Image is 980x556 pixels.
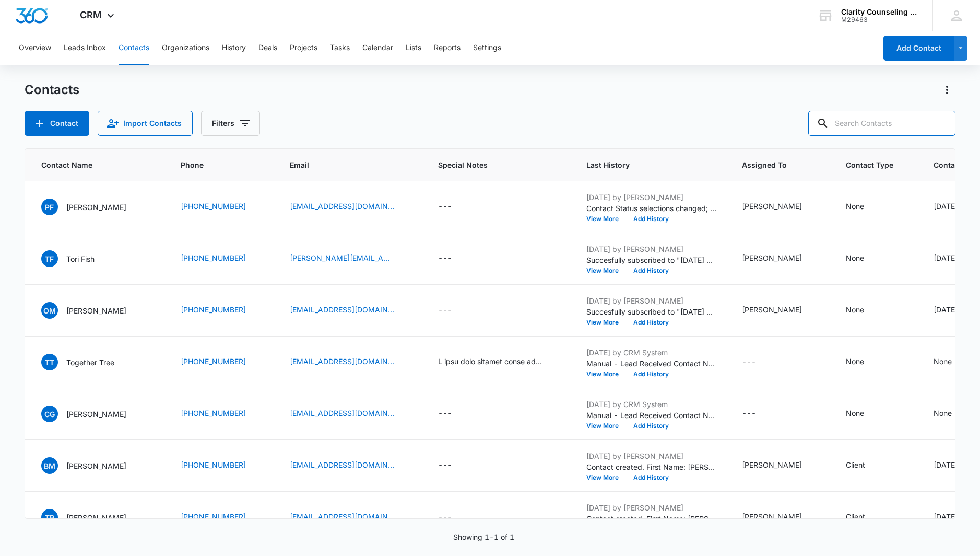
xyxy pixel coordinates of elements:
p: [PERSON_NAME] [66,202,126,213]
div: Contact Name - Phillip Fish - Select to Edit Field [41,199,145,215]
div: --- [438,511,452,524]
div: Contact Name - Carmela Gonka - Select to Edit Field [41,406,145,422]
button: Add History [626,268,676,274]
div: Phone - (919) 757-6442 - Select to Edit Field [181,201,265,213]
div: Assigned To - - Select to Edit Field [742,356,775,368]
div: [PERSON_NAME] [742,201,802,212]
button: View More [586,474,626,481]
div: [PERSON_NAME] [742,511,802,522]
span: Contact Name [41,159,140,170]
button: Settings [473,31,501,65]
div: Assigned To - Alyssa Martin - Select to Edit Field [742,459,821,472]
p: Succesfully subscribed to "[DATE] Reminder". [586,254,717,265]
a: [EMAIL_ADDRESS][DOMAIN_NAME] [290,459,394,470]
div: None [846,408,864,419]
div: L ipsu dolo sitamet conse adi elit. S d eiusmodt inc ut laboreetd Magnaali Enim, ad minimveniamq ... [438,356,542,367]
div: --- [438,459,452,472]
div: Email - tylerjrowell@gmail.com - Select to Edit Field [290,511,413,524]
p: Showing 1-1 of 1 [453,531,514,542]
div: Special Notes - I hope this message finds you well. I m reaching out to introduce Together Tree, ... [438,356,561,368]
button: View More [586,216,626,222]
div: Assigned To - Morgan DiGirolamo - Select to Edit Field [742,252,821,265]
button: Add Contact [25,111,89,136]
span: Special Notes [438,159,546,170]
p: Contact created. First Name: [PERSON_NAME] Last Name: [PERSON_NAME] Phone: [PHONE_NUMBER] Email: ... [586,513,717,524]
p: [DATE] by [PERSON_NAME] [586,450,717,461]
div: Special Notes - - Select to Edit Field [438,252,471,265]
span: TF [41,250,58,267]
button: Tasks [330,31,350,65]
span: CG [41,406,58,422]
div: None [934,408,952,419]
button: View More [586,423,626,429]
div: None [846,252,864,263]
div: Client [846,459,865,470]
div: Email - ckg1852@gmail.com - Select to Edit Field [290,408,413,420]
p: [PERSON_NAME] [66,409,126,420]
button: Filters [201,111,260,136]
button: Calendar [362,31,393,65]
span: TT [41,354,58,370]
div: Special Notes - - Select to Edit Field [438,459,471,472]
button: Add History [626,319,676,326]
p: Tori Fish [66,253,95,264]
div: Phone - (252) 425-1684 - Select to Edit Field [181,252,265,265]
div: Contact Status - None - Select to Edit Field [934,408,971,420]
button: Add History [626,371,676,377]
div: None [846,356,864,367]
div: Phone - (908) 285-8220 - Select to Edit Field [181,304,265,317]
div: --- [438,408,452,420]
button: Contacts [119,31,149,65]
button: Add History [626,423,676,429]
div: Email - admin@togethertree.org - Select to Edit Field [290,356,413,368]
button: Add Contact [883,36,954,61]
span: OM [41,302,58,319]
span: Last History [586,159,702,170]
div: Client [846,511,865,522]
h1: Contacts [25,82,79,98]
div: Phone - +1 (910) 297-1852 - Select to Edit Field [181,408,265,420]
a: [EMAIL_ADDRESS][DOMAIN_NAME] [290,201,394,212]
p: Manual - Lead Received Contact Name: [PERSON_NAME] Phone: [PHONE_NUMBER] Email: [EMAIL_ADDRESS][D... [586,410,717,421]
button: Organizations [162,31,209,65]
div: Contact Type - Client - Select to Edit Field [846,459,884,472]
button: View More [586,268,626,274]
div: Special Notes - - Select to Edit Field [438,304,471,317]
div: Special Notes - - Select to Edit Field [438,408,471,420]
div: Assigned To - Morgan DiGirolamo - Select to Edit Field [742,201,821,213]
span: Email [290,159,398,170]
button: Add History [626,474,676,481]
div: --- [438,201,452,213]
span: Contact Type [846,159,893,170]
input: Search Contacts [808,111,955,136]
span: Phone [181,159,250,170]
span: PF [41,199,58,215]
div: account id [841,16,917,24]
span: Assigned To [742,159,806,170]
p: Together Tree [66,357,114,368]
p: Contact created. First Name: [PERSON_NAME] Last Name: [PERSON_NAME] Phone: [PHONE_NUMBER] Email: ... [586,461,717,472]
p: [PERSON_NAME] [66,460,126,471]
div: --- [742,356,756,368]
div: Phone - (910) 200-7705 - Select to Edit Field [181,459,265,472]
button: View More [586,319,626,326]
button: Reports [434,31,461,65]
div: Contact Name - Bran McGee - Select to Edit Field [41,457,145,474]
div: Assigned To - - Select to Edit Field [742,408,775,420]
div: None [846,201,864,212]
span: BM [41,457,58,474]
div: None [934,356,952,367]
p: [DATE] by [PERSON_NAME] [586,502,717,513]
div: Assigned To - Morgan DiGirolamo - Select to Edit Field [742,304,821,317]
div: --- [438,304,452,317]
div: Contact Type - Client - Select to Edit Field [846,511,884,524]
div: Assigned To - Alyssa Martin - Select to Edit Field [742,511,821,524]
div: Phone - (619) 273-3736 - Select to Edit Field [181,356,265,368]
div: Email - oliviacmassey@gmail.com - Select to Edit Field [290,304,413,317]
div: [PERSON_NAME] [742,304,802,315]
a: [EMAIL_ADDRESS][DOMAIN_NAME] [290,304,394,315]
div: [PERSON_NAME] [742,252,802,263]
a: [PHONE_NUMBER] [181,252,246,263]
a: [PERSON_NAME][EMAIL_ADDRESS][DOMAIN_NAME] [290,252,394,263]
a: [PHONE_NUMBER] [181,408,246,419]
